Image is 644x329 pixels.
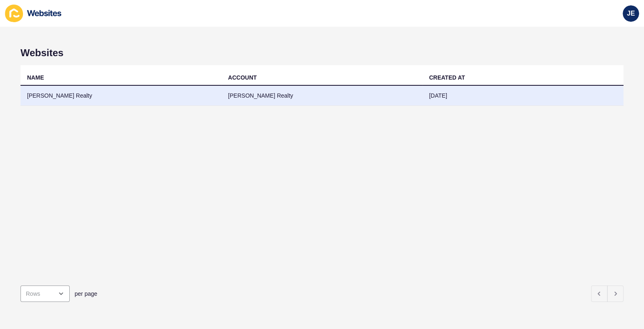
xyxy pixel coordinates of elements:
td: [DATE] [423,86,624,106]
td: [PERSON_NAME] Realty [221,86,422,106]
span: JE [627,9,635,18]
td: [PERSON_NAME] Realty [20,86,221,106]
div: CREATED AT [429,73,465,82]
div: open menu [20,286,70,302]
div: ACCOUNT [228,73,257,82]
div: NAME [27,73,44,82]
h1: Websites [20,47,624,59]
span: per page [75,290,97,298]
